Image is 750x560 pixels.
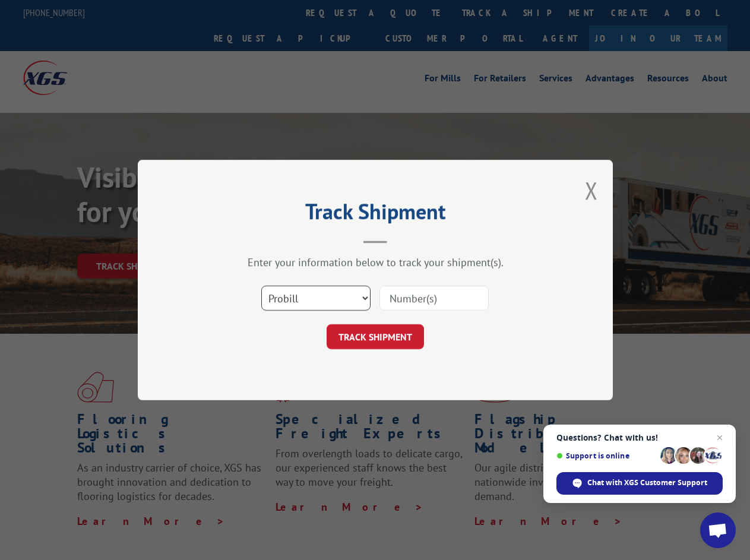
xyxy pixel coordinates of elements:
[713,431,727,445] span: Close chat
[556,433,723,442] span: Questions? Chat with us!
[556,451,656,460] span: Support is online
[587,477,707,488] span: Chat with XGS Customer Support
[556,472,723,495] div: Chat with XGS Customer Support
[197,255,553,269] div: Enter your information below to track your shipment(s).
[700,512,736,548] div: Open chat
[197,203,553,226] h2: Track Shipment
[327,324,424,349] button: TRACK SHIPMENT
[379,286,489,311] input: Number(s)
[585,175,598,206] button: Close modal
